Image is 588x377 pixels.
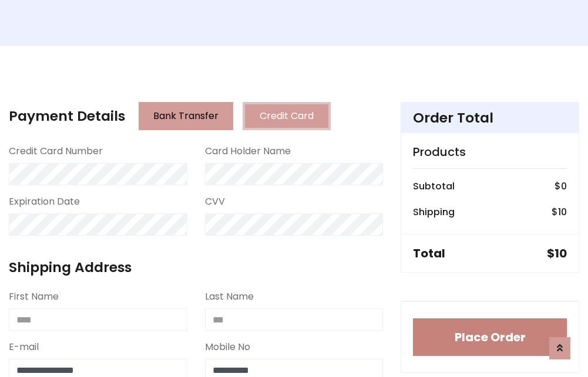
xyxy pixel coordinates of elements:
[205,195,225,209] label: CVV
[413,318,567,356] button: Place Order
[555,181,567,192] h6: $
[547,246,567,260] h5: $
[413,181,455,192] h6: Subtotal
[9,108,125,124] h4: Payment Details
[243,102,331,130] button: Credit Card
[413,206,455,218] h6: Shipping
[413,110,567,126] h4: Order Total
[9,195,80,209] label: Expiration Date
[552,206,567,218] h6: $
[413,246,445,260] h5: Total
[205,290,254,304] label: Last Name
[9,144,103,158] label: Credit Card Number
[555,245,567,261] span: 10
[561,179,567,193] span: 0
[9,290,59,304] label: First Name
[205,144,291,158] label: Card Holder Name
[9,340,39,354] label: E-mail
[558,205,567,219] span: 10
[139,102,233,130] button: Bank Transfer
[413,145,567,159] h5: Products
[9,259,383,276] h4: Shipping Address
[205,340,250,354] label: Mobile No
